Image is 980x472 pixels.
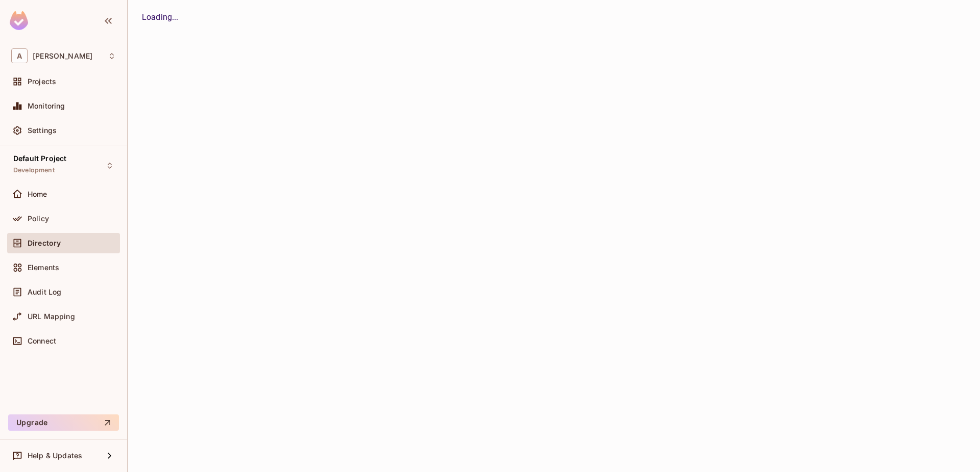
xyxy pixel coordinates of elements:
[13,154,66,163] span: Default Project
[28,264,59,272] span: Elements
[10,11,28,30] img: SReyMgAAAABJRU5ErkJggg==
[8,414,119,431] button: Upgrade
[28,190,47,198] span: Home
[28,288,61,296] span: Audit Log
[28,126,57,135] span: Settings
[28,77,56,86] span: Projects
[13,166,55,174] span: Development
[28,452,82,460] span: Help & Updates
[142,11,966,23] div: Loading...
[28,215,49,223] span: Policy
[28,102,65,110] span: Monitoring
[33,52,92,60] span: Workspace: Aman Sharma
[28,239,61,247] span: Directory
[11,48,28,63] span: A
[28,312,75,321] span: URL Mapping
[28,337,56,345] span: Connect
